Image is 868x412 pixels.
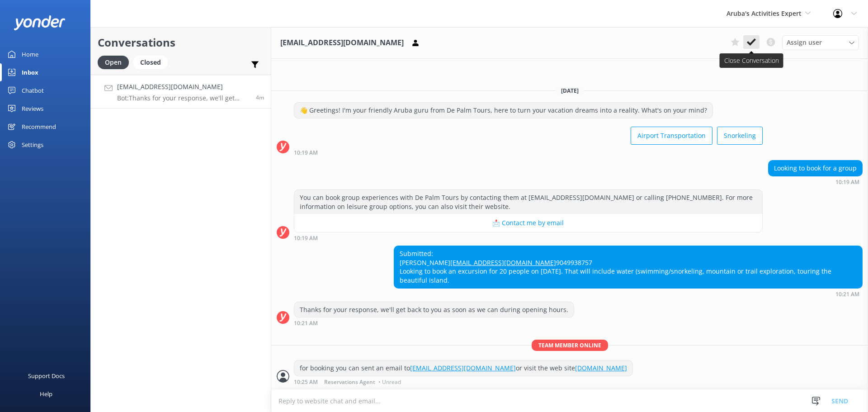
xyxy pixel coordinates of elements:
img: yonder-white-logo.png [14,15,66,30]
strong: 10:25 AM [294,379,318,385]
div: Reviews [22,99,43,118]
a: Open [98,57,133,67]
span: Reservations Agent [324,379,375,385]
div: Home [22,45,38,63]
span: Sep 22 2025 10:21am (UTC -04:00) America/Caracas [256,94,264,101]
div: Closed [133,56,168,69]
div: Sep 22 2025 10:19am (UTC -04:00) America/Caracas [294,235,763,241]
span: • Unread [378,379,401,385]
span: [DATE] [556,87,584,95]
a: [EMAIL_ADDRESS][DOMAIN_NAME] [450,258,556,267]
button: 📩 Contact me by email [294,214,762,232]
strong: 10:19 AM [294,150,318,156]
h4: [EMAIL_ADDRESS][DOMAIN_NAME] [117,82,249,92]
div: Chatbot [22,81,44,99]
a: [EMAIL_ADDRESS][DOMAIN_NAME] [410,364,516,372]
div: Sep 22 2025 10:19am (UTC -04:00) America/Caracas [768,179,863,185]
strong: 10:19 AM [835,180,859,185]
strong: 10:21 AM [835,292,859,297]
span: Assign user [787,38,822,47]
strong: 10:19 AM [294,236,318,241]
div: Looking to book for a group [769,161,862,176]
div: You can book group experiences with De Palm Tours by contacting them at [EMAIL_ADDRESS][DOMAIN_NA... [294,190,762,214]
div: 👋 Greetings! I'm your friendly Aruba guru from De Palm Tours, here to turn your vacation dreams i... [294,103,712,118]
h2: Conversations [98,34,264,51]
a: [EMAIL_ADDRESS][DOMAIN_NAME]Bot:Thanks for your response, we'll get back to you as soon as we can... [91,75,271,109]
div: Sep 22 2025 10:21am (UTC -04:00) America/Caracas [394,291,863,297]
div: Inbox [22,63,38,81]
button: Airport Transportation [631,127,712,145]
p: Bot: Thanks for your response, we'll get back to you as soon as we can during opening hours. [117,94,249,102]
div: Sep 22 2025 10:25am (UTC -04:00) America/Caracas [294,379,633,385]
span: Aruba's Activities Expert [726,9,802,18]
h3: [EMAIL_ADDRESS][DOMAIN_NAME] [280,37,404,49]
div: Assign User [782,35,859,50]
div: Submitted: [PERSON_NAME] 9049938757 Looking to book an excursion for 20 people on [DATE]. That wi... [394,246,862,288]
button: Snorkeling [717,127,763,145]
a: [DOMAIN_NAME] [575,364,627,372]
div: for booking you can sent an email to or visit the web site [294,360,632,376]
div: Sep 22 2025 10:21am (UTC -04:00) America/Caracas [294,320,574,326]
a: Closed [133,57,172,67]
strong: 10:21 AM [294,321,318,326]
div: Help [40,385,52,403]
div: Thanks for your response, we'll get back to you as soon as we can during opening hours. [294,302,574,317]
div: Open [98,56,129,69]
span: Team member online [532,340,608,351]
div: Sep 22 2025 10:19am (UTC -04:00) America/Caracas [294,149,763,156]
div: Support Docs [28,367,65,385]
div: Settings [22,136,43,154]
div: Recommend [22,118,56,136]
